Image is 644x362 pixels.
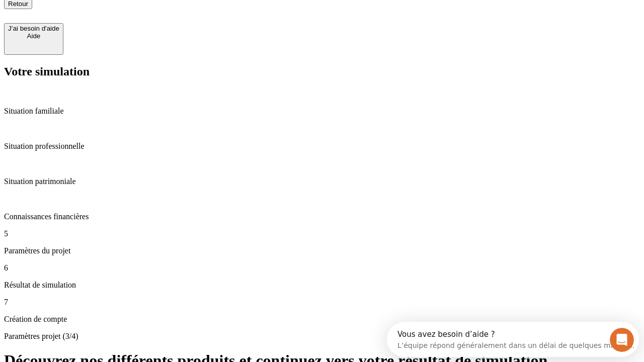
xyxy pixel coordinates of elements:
p: Situation familiale [4,107,640,116]
p: 5 [4,229,640,238]
p: Résultat de simulation [4,281,640,290]
p: Création de compte [4,315,640,324]
h2: Votre simulation [4,65,640,78]
div: J’ai besoin d'aide [8,25,59,32]
div: Vous avez besoin d’aide ? [11,9,248,17]
p: Paramètres projet (3/4) [4,332,640,341]
div: Aide [8,32,59,40]
iframe: Intercom live chat [610,328,634,352]
p: 7 [4,298,640,307]
p: Situation professionnelle [4,142,640,151]
p: Connaissances financières [4,212,640,221]
p: 6 [4,263,640,273]
p: Paramètres du projet [4,246,640,255]
button: J’ai besoin d'aideAide [4,23,63,55]
div: Ouvrir le Messenger Intercom [4,4,277,32]
iframe: Intercom live chat discovery launcher [387,322,639,357]
div: L’équipe répond généralement dans un délai de quelques minutes. [11,17,248,27]
p: Situation patrimoniale [4,177,640,186]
